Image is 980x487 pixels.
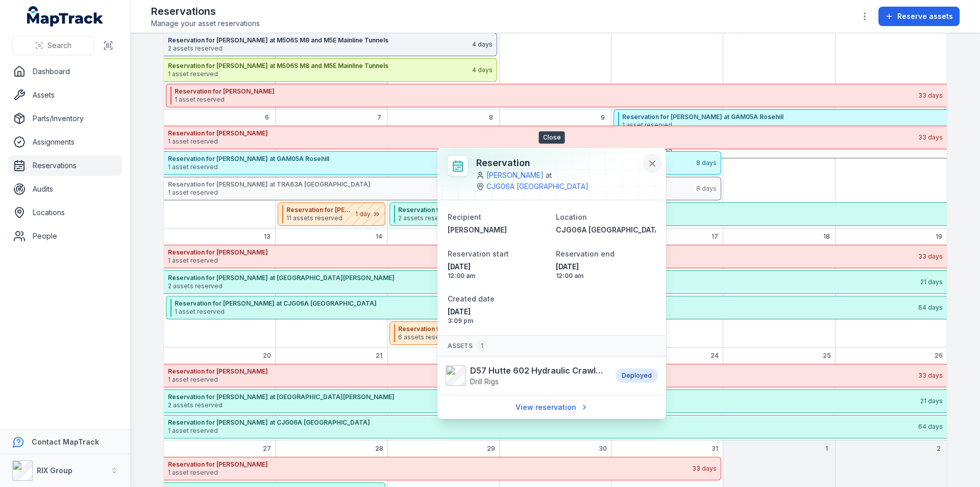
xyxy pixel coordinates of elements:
[151,4,260,18] h2: Reservations
[599,445,607,453] span: 30
[168,419,917,427] strong: Reservation for [PERSON_NAME] at CJG06A [GEOGRAPHIC_DATA]
[376,233,382,241] span: 14
[616,368,658,383] div: Deployed
[710,352,719,360] span: 24
[164,270,947,294] button: Reservation for [PERSON_NAME] at [GEOGRAPHIC_DATA][PERSON_NAME]2 assets reserved21 days
[448,294,495,303] span: Created date
[168,44,471,53] span: 2 assets reserved
[546,170,552,180] span: at
[376,352,382,360] span: 21
[448,307,548,325] time: 03/09/2025, 3:09:24 pm
[398,325,466,333] strong: Reservation for [PERSON_NAME]
[168,257,917,265] span: 1 asset reserved
[168,460,691,469] strong: Reservation for [PERSON_NAME]
[446,364,605,387] a: D57 Hutte 602 Hydraulic Crawler DrillDrill Rigs
[487,445,495,453] span: 29
[448,307,548,317] span: [DATE]
[175,96,917,104] span: 1 asset reserved
[265,113,269,122] span: 6
[164,364,947,387] button: Reservation for [PERSON_NAME]1 asset reserved33 days
[448,249,509,258] span: Reservation start
[448,317,548,325] span: 3:09 pm
[168,376,917,384] span: 1 asset reserved
[168,427,917,435] span: 1 asset reserved
[825,445,828,453] span: 1
[486,170,544,180] a: [PERSON_NAME]
[470,364,605,377] strong: D57 Hutte 602 Hydraulic Crawler Drill
[37,466,72,475] strong: RIX Group
[712,445,718,453] span: 31
[164,245,947,268] button: Reservation for [PERSON_NAME]1 asset reserved33 days
[168,70,471,78] span: 1 asset reserved
[164,177,721,200] button: Reservation for [PERSON_NAME] at TRA63A [GEOGRAPHIC_DATA]1 asset reserved8 days
[556,225,656,235] a: CJG06A [GEOGRAPHIC_DATA]
[168,180,695,189] strong: Reservation for [PERSON_NAME] at TRA63A [GEOGRAPHIC_DATA]
[8,226,122,246] a: People
[8,132,122,152] a: Assignments
[168,367,917,376] strong: Reservation for [PERSON_NAME]
[168,189,695,197] span: 1 asset reserved
[601,113,605,122] span: 9
[8,108,122,129] a: Parts/Inventory
[166,84,947,107] button: Reservation for [PERSON_NAME]1 asset reserved33 days
[8,85,122,105] a: Assets
[264,233,271,241] span: 13
[8,61,122,82] a: Dashboard
[168,401,919,409] span: 2 assets reserved
[377,113,381,122] span: 7
[448,340,487,352] span: Assets
[878,7,960,26] button: Reserve assets
[168,274,919,282] strong: Reservation for [PERSON_NAME] at [GEOGRAPHIC_DATA][PERSON_NAME]
[375,445,383,453] span: 28
[470,377,499,386] span: Drill Rigs
[556,213,587,221] span: Location
[175,299,917,308] strong: Reservation for [PERSON_NAME] at CJG06A [GEOGRAPHIC_DATA]
[168,282,919,290] span: 2 assets reserved
[539,131,565,144] span: Close
[509,398,595,417] a: View reservation
[556,225,662,234] span: CJG06A [GEOGRAPHIC_DATA]
[168,163,695,171] span: 1 asset reserved
[263,352,271,360] span: 20
[164,389,947,413] button: Reservation for [PERSON_NAME] at [GEOGRAPHIC_DATA][PERSON_NAME]2 assets reserved21 days
[556,249,615,258] span: Reservation end
[712,233,718,241] span: 17
[27,6,104,27] a: MapTrack
[164,457,721,480] button: Reservation for [PERSON_NAME]1 asset reserved33 days
[556,262,656,280] time: 15/12/2025, 12:00:00 am
[477,340,487,352] div: 1
[168,155,695,163] strong: Reservation for [PERSON_NAME] at GAM05A Rosehill
[8,202,122,223] a: Locations
[168,137,917,146] span: 1 asset reserved
[168,129,917,137] strong: Reservation for [PERSON_NAME]
[823,352,831,360] span: 25
[8,155,122,176] a: Reservations
[556,262,656,272] span: [DATE]
[556,272,656,280] span: 12:00 am
[935,352,943,360] span: 26
[164,58,497,82] button: Reservation for [PERSON_NAME] at M506S M8 and M5E Mainline Tunnels1 asset reserved4 days
[47,40,71,51] span: Search
[12,36,94,55] button: Search
[166,296,947,319] button: Reservation for [PERSON_NAME] at CJG06A [GEOGRAPHIC_DATA]1 asset reserved64 days
[164,415,947,438] button: Reservation for [PERSON_NAME] at CJG06A [GEOGRAPHIC_DATA]1 asset reserved64 days
[168,393,919,401] strong: Reservation for [PERSON_NAME] at [GEOGRAPHIC_DATA][PERSON_NAME]
[823,233,830,241] span: 18
[164,126,947,149] button: Reservation for [PERSON_NAME]1 asset reserved33 days
[263,445,271,453] span: 27
[448,262,548,280] time: 13/10/2025, 12:00:00 am
[168,62,471,70] strong: Reservation for [PERSON_NAME] at M506S M8 and M5E Mainline Tunnels
[448,225,548,235] a: [PERSON_NAME]
[936,233,942,241] span: 19
[486,181,589,192] a: CJG06A [GEOGRAPHIC_DATA]
[175,308,917,316] span: 1 asset reserved
[278,202,385,226] button: Reservation for [PERSON_NAME] at SCJV01A [PERSON_NAME] [GEOGRAPHIC_DATA][PERSON_NAME]11 assets re...
[164,33,497,56] button: Reservation for [PERSON_NAME] at M506S M8 and M5E Mainline Tunnels2 assets reserved4 days
[286,214,354,222] span: 11 assets reserved
[32,437,99,446] strong: Contact MapTrack
[398,333,466,341] span: 6 assets reserved
[448,272,548,280] span: 12:00 am
[489,113,493,122] span: 8
[448,262,548,272] span: [DATE]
